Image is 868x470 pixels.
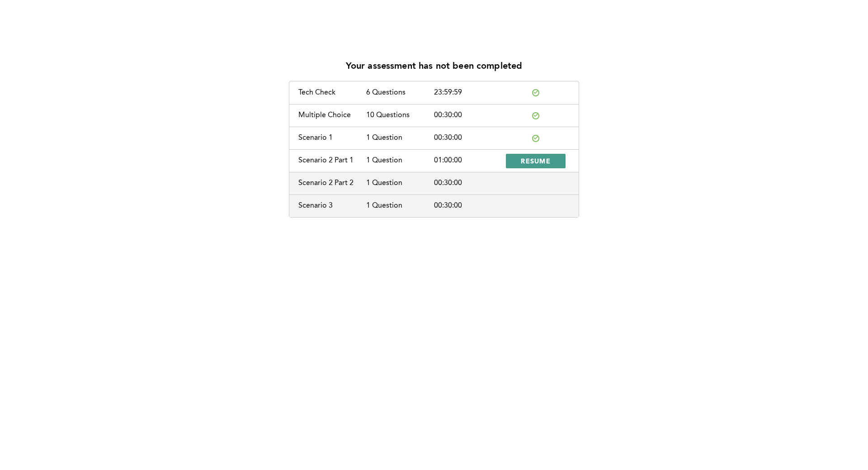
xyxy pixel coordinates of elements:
[506,154,566,168] button: RESUME
[434,111,502,119] div: 00:30:00
[434,157,502,165] div: 01:00:00
[366,134,434,142] div: 1 Question
[346,62,523,72] p: Your assessment has not been completed
[366,157,434,165] div: 1 Question
[434,89,502,97] div: 23:59:59
[366,111,434,119] div: 10 Questions
[298,134,366,142] div: Scenario 1
[298,111,366,119] div: Multiple Choice
[366,89,434,97] div: 6 Questions
[366,179,434,187] div: 1 Question
[298,157,366,165] div: Scenario 2 Part 1
[521,157,551,165] span: RESUME
[434,179,502,187] div: 00:30:00
[298,179,366,187] div: Scenario 2 Part 2
[434,202,502,210] div: 00:30:00
[366,202,434,210] div: 1 Question
[298,202,366,210] div: Scenario 3
[298,89,366,97] div: Tech Check
[434,134,502,142] div: 00:30:00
